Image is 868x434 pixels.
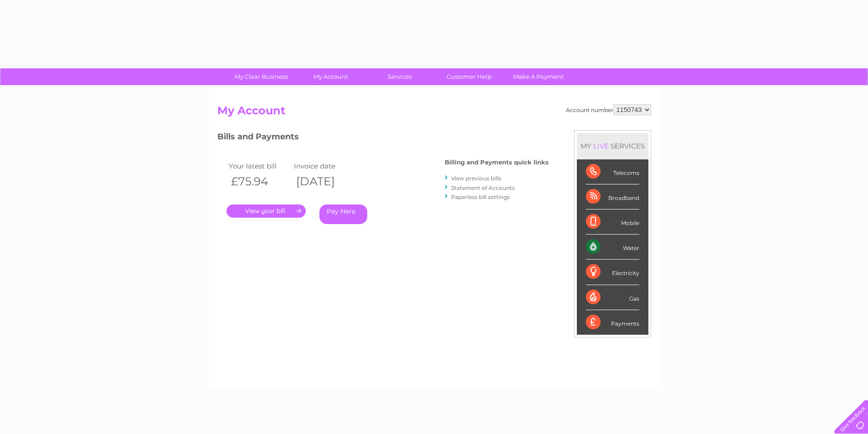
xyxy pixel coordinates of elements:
[451,194,510,200] a: Paperless bill settings
[451,175,501,182] a: View previous bills
[226,172,292,191] th: £75.94
[586,159,639,184] div: Telecoms
[586,285,639,310] div: Gas
[586,260,639,285] div: Electricity
[566,104,651,115] div: Account number
[586,310,639,335] div: Payments
[586,209,639,235] div: Mobile
[591,142,611,150] div: LIVE
[577,133,648,159] div: MY SERVICES
[362,68,437,85] a: Services
[445,159,549,166] h4: Billing and Payments quick links
[586,184,639,209] div: Broadband
[501,68,576,85] a: Make A Payment
[292,172,357,191] th: [DATE]
[451,184,515,191] a: Statement of Accounts
[431,68,507,85] a: Customer Help
[217,130,549,146] h3: Bills and Payments
[217,104,651,122] h2: My Account
[226,204,306,218] a: .
[226,160,292,172] td: Your latest bill
[586,235,639,260] div: Water
[224,68,299,85] a: My Clear Business
[293,68,368,85] a: My Account
[319,204,367,224] a: Pay Here
[292,160,357,172] td: Invoice date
